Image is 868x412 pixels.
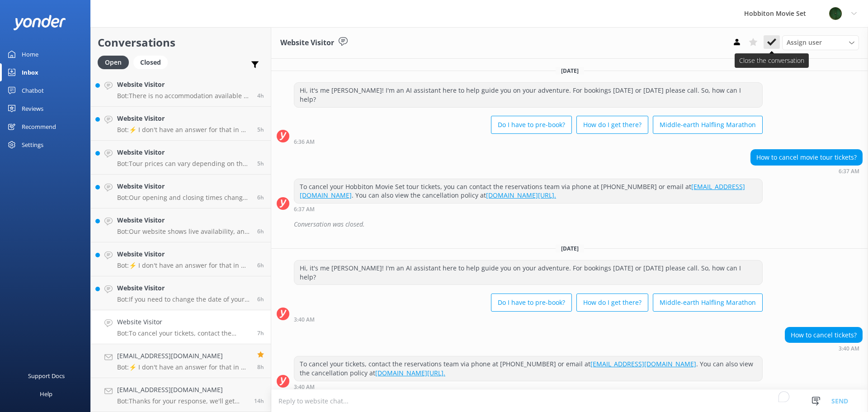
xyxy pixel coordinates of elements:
div: Inbox [22,63,38,81]
span: 06:11am 18-Aug-2025 (UTC +12:00) Pacific/Auckland [257,92,264,99]
button: How do I get there? [576,116,648,134]
div: Reviews [22,99,43,118]
p: Bot: Thanks for your response, we'll get back to you as soon as we can during opening hours. [117,397,247,405]
div: Help [40,385,52,403]
img: yonder-white-logo.png [14,15,66,30]
h4: Website Visitor [117,249,250,259]
h2: Conversations [98,34,264,51]
p: Bot: Tour prices can vary depending on the tour, time of year, and ticket type. Prices start from... [117,160,250,168]
h4: [EMAIL_ADDRESS][DOMAIN_NAME] [117,385,247,395]
span: 04:52am 18-Aug-2025 (UTC +12:00) Pacific/Auckland [257,227,264,235]
h3: Website Visitor [280,37,334,49]
h4: [EMAIL_ADDRESS][DOMAIN_NAME] [117,351,250,361]
h4: Website Visitor [117,114,250,123]
p: Bot: There is no accommodation available at [GEOGRAPHIC_DATA] Movie Set. For accommodation in the... [117,92,250,100]
a: Website VisitorBot:Our website shows live availability, and most tour experiences have availabili... [91,208,271,242]
a: Website VisitorBot:If you need to change the date of your ticket, please contact our team at [EMA... [91,276,271,310]
a: Website VisitorBot:Our opening and closing times change depending on daylight hours. The Reservat... [91,175,271,208]
button: Do I have to pre-book? [491,116,572,134]
a: Closed [133,57,172,67]
span: 04:30am 18-Aug-2025 (UTC +12:00) Pacific/Auckland [257,261,264,269]
a: Website VisitorBot:To cancel your tickets, contact the reservations team via phone at [PHONE_NUMB... [91,310,271,344]
div: 03:40am 18-Aug-2025 (UTC +12:00) Pacific/Auckland [785,345,863,351]
strong: 3:40 AM [294,317,315,322]
strong: 6:37 AM [294,207,315,212]
div: 2025-08-17T03:48:50.487 [277,217,863,232]
strong: 3:40 AM [294,384,315,390]
div: 03:40am 18-Aug-2025 (UTC +12:00) Pacific/Auckland [294,384,763,390]
a: [DOMAIN_NAME][URL]. [486,191,556,199]
h4: Website Visitor [117,215,250,225]
div: How to cancel tickets? [785,327,862,343]
h4: Website Visitor [117,317,250,327]
button: How do I get there? [576,294,648,312]
div: Hi, it's me [PERSON_NAME]! I'm an AI assistant here to help guide you on your adventure. For book... [294,83,762,107]
p: Bot: If you need to change the date of your ticket, please contact our team at [EMAIL_ADDRESS][DO... [117,295,250,303]
a: [EMAIL_ADDRESS][DOMAIN_NAME]Bot:Thanks for your response, we'll get back to you as soon as we can... [91,378,271,412]
div: To cancel your Hobbiton Movie Set tour tickets, you can contact the reservations team via phone a... [294,179,762,203]
p: Bot: Our website shows live availability, and most tour experiences have availability online for ... [117,227,250,236]
span: 03:40am 18-Aug-2025 (UTC +12:00) Pacific/Auckland [257,329,264,337]
a: Website VisitorBot:⚡ I don't have an answer for that in my knowledge base. Please try and rephras... [91,107,271,141]
div: Home [22,45,38,63]
span: 08:18pm 17-Aug-2025 (UTC +12:00) Pacific/Auckland [254,397,264,405]
div: Hi, it's me [PERSON_NAME]! I'm an AI assistant here to help guide you on your adventure. For book... [294,260,762,284]
a: [EMAIL_ADDRESS][DOMAIN_NAME] [300,182,745,200]
div: 06:37am 17-Aug-2025 (UTC +12:00) Pacific/Auckland [294,206,763,212]
p: Bot: Our opening and closing times change depending on daylight hours. The Reservations office, t... [117,194,250,202]
div: Closed [133,56,168,69]
a: [DOMAIN_NAME][URL]. [375,369,445,377]
button: Middle-earth Halfling Marathon [653,294,763,312]
a: [EMAIL_ADDRESS][DOMAIN_NAME] [590,360,696,368]
span: [DATE] [556,67,584,75]
a: Website VisitorBot:Tour prices can vary depending on the tour, time of year, and ticket type. Pri... [91,141,271,175]
span: 04:53am 18-Aug-2025 (UTC +12:00) Pacific/Auckland [257,194,264,201]
div: To cancel your tickets, contact the reservations team via phone at [PHONE_NUMBER] or email at . Y... [294,356,762,380]
div: Open [98,56,129,69]
div: Assign User [782,35,859,50]
textarea: To enrich screen reader interactions, please activate Accessibility in Grammarly extension settings [271,390,868,412]
p: Bot: To cancel your tickets, contact the reservations team via phone at [PHONE_NUMBER] or email a... [117,329,250,337]
a: Open [98,57,133,67]
div: 06:37am 17-Aug-2025 (UTC +12:00) Pacific/Auckland [750,168,863,174]
h4: Website Visitor [117,80,250,90]
div: Chatbot [22,81,44,99]
p: Bot: ⚡ I don't have an answer for that in my knowledge base. Please try and rephrase your questio... [117,261,250,270]
button: Middle-earth Halfling Marathon [653,116,763,134]
div: Recommend [22,118,56,136]
div: Support Docs [28,367,65,385]
p: Bot: ⚡ I don't have an answer for that in my knowledge base. Please try and rephrase your questio... [117,363,250,371]
h4: Website Visitor [117,147,250,157]
strong: 6:37 AM [839,169,859,174]
span: 04:17am 18-Aug-2025 (UTC +12:00) Pacific/Auckland [257,295,264,303]
strong: 3:40 AM [839,346,859,351]
h4: Website Visitor [117,283,250,293]
span: 05:01am 18-Aug-2025 (UTC +12:00) Pacific/Auckland [257,160,264,167]
a: Website VisitorBot:⚡ I don't have an answer for that in my knowledge base. Please try and rephras... [91,242,271,276]
h4: Website Visitor [117,181,250,191]
div: How to cancel movie tour tickets? [751,150,862,165]
div: 03:40am 18-Aug-2025 (UTC +12:00) Pacific/Auckland [294,316,763,322]
div: Conversation was closed. [294,217,863,232]
span: [DATE] [556,245,584,252]
button: Do I have to pre-book? [491,294,572,312]
a: Website VisitorBot:There is no accommodation available at [GEOGRAPHIC_DATA] Movie Set. For accomm... [91,73,271,107]
div: 06:36am 17-Aug-2025 (UTC +12:00) Pacific/Auckland [294,138,763,145]
span: Assign user [787,38,822,47]
span: 02:46am 18-Aug-2025 (UTC +12:00) Pacific/Auckland [257,363,264,371]
p: Bot: ⚡ I don't have an answer for that in my knowledge base. Please try and rephrase your questio... [117,126,250,134]
a: [EMAIL_ADDRESS][DOMAIN_NAME]Bot:⚡ I don't have an answer for that in my knowledge base. Please tr... [91,344,271,378]
img: 34-1625720359.png [829,7,842,20]
span: 05:09am 18-Aug-2025 (UTC +12:00) Pacific/Auckland [257,126,264,133]
div: Settings [22,136,43,154]
strong: 6:36 AM [294,139,315,145]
